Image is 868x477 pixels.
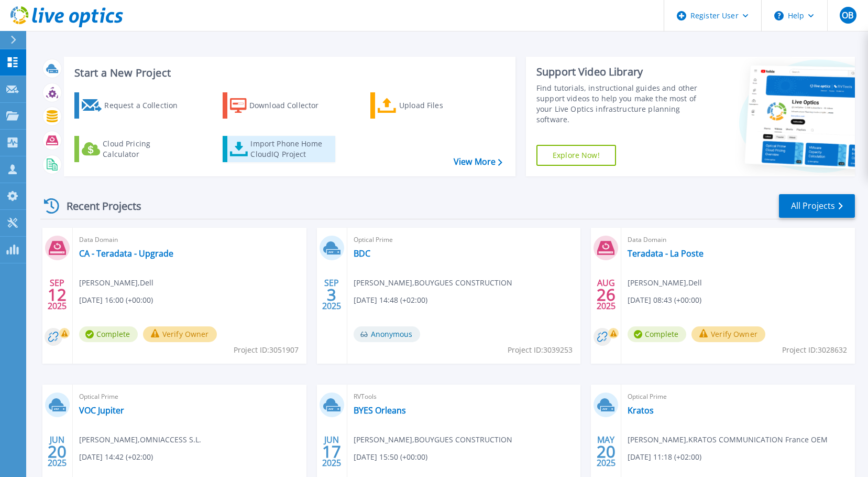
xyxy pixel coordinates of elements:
[536,83,702,125] div: Find tutorials, instructional guides and other support videos to help you make the most of your L...
[782,344,847,356] span: Project ID: 3028632
[79,248,173,259] a: CA - Teradata - Upgrade
[250,139,332,160] div: Import Phone Home CloudIQ Project
[370,92,487,119] a: Upload Files
[628,451,701,463] span: [DATE] 11:18 (+02:00)
[597,290,616,299] span: 26
[249,95,333,116] div: Download Collector
[79,451,153,463] span: [DATE] 14:42 (+02:00)
[842,11,853,19] span: OB
[628,294,701,306] span: [DATE] 08:43 (+00:00)
[354,234,575,246] span: Optical Prime
[354,294,427,306] span: [DATE] 14:48 (+02:00)
[234,344,299,356] span: Project ID: 3051907
[74,67,502,79] h3: Start a New Project
[596,275,616,314] div: AUG 2025
[628,277,702,289] span: [PERSON_NAME] , Dell
[48,447,67,456] span: 20
[354,248,370,259] a: BDC
[223,92,339,119] a: Download Collector
[79,391,300,402] span: Optical Prime
[47,275,67,314] div: SEP 2025
[327,290,336,299] span: 3
[536,145,616,166] a: Explore Now!
[354,451,427,463] span: [DATE] 15:50 (+00:00)
[628,405,654,416] a: Kratos
[536,65,702,79] div: Support Video Library
[322,447,341,456] span: 17
[104,95,188,116] div: Request a Collection
[74,136,191,162] a: Cloud Pricing Calculator
[79,294,153,306] span: [DATE] 16:00 (+00:00)
[48,290,67,299] span: 12
[691,326,765,342] button: Verify Owner
[779,194,855,218] a: All Projects
[628,248,704,259] a: Teradata - La Poste
[143,326,217,342] button: Verify Owner
[597,447,616,456] span: 20
[103,139,186,160] div: Cloud Pricing Calculator
[596,432,616,471] div: MAY 2025
[322,432,342,471] div: JUN 2025
[79,434,201,446] span: [PERSON_NAME] , OMNIACCESS S.L.
[508,344,573,356] span: Project ID: 3039253
[354,434,512,446] span: [PERSON_NAME] , BOUYGUES CONSTRUCTION
[74,92,191,119] a: Request a Collection
[322,275,342,314] div: SEP 2025
[354,326,420,342] span: Anonymous
[454,157,502,167] a: View More
[628,234,849,246] span: Data Domain
[40,193,156,219] div: Recent Projects
[628,326,686,342] span: Complete
[628,434,828,446] span: [PERSON_NAME] , KRATOS COMMUNICATION France OEM
[354,405,406,416] a: BYES Orleans
[354,277,512,289] span: [PERSON_NAME] , BOUYGUES CONSTRUCTION
[79,405,124,416] a: VOC Jupiter
[628,391,849,402] span: Optical Prime
[399,95,483,116] div: Upload Files
[79,234,300,246] span: Data Domain
[47,432,67,471] div: JUN 2025
[79,277,153,289] span: [PERSON_NAME] , Dell
[354,391,575,402] span: RVTools
[79,326,138,342] span: Complete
